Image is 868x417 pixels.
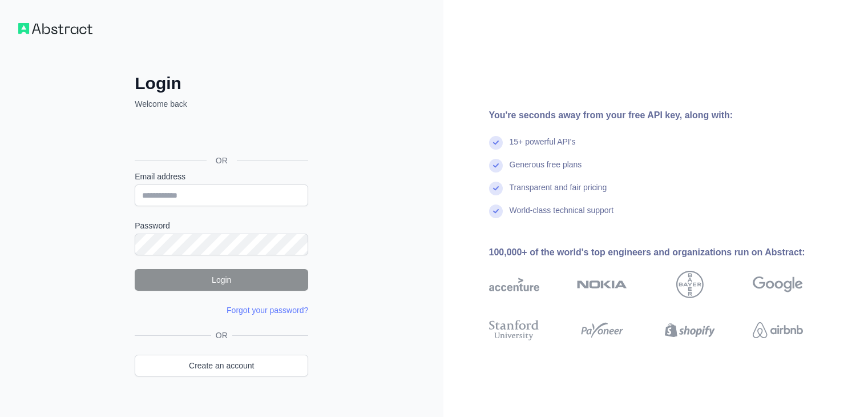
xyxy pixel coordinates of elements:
[135,98,308,110] p: Welcome back
[510,159,582,182] div: Generous free plans
[135,355,308,376] a: Create an account
[753,271,803,298] img: google
[489,246,839,259] div: 100,000+ of the world's top engineers and organizations run on Abstract:
[211,330,232,341] span: OR
[489,109,839,122] div: You're seconds away from your free API key, along with:
[676,271,704,298] img: bayer
[489,159,503,173] img: check mark
[135,171,308,182] label: Email address
[489,136,503,150] img: check mark
[510,182,607,205] div: Transparent and fair pricing
[129,122,312,147] iframe: Sign in with Google Button
[489,205,503,218] img: check mark
[510,205,614,227] div: World-class technical support
[135,220,308,231] label: Password
[510,136,576,159] div: 15+ powerful API's
[227,306,308,315] a: Forgot your password?
[577,318,627,343] img: payoneer
[665,318,715,343] img: shopify
[577,271,627,298] img: nokia
[489,318,539,343] img: stanford university
[135,73,308,94] h2: Login
[135,269,308,291] button: Login
[489,271,539,298] img: accenture
[207,155,237,166] span: OR
[489,182,503,195] img: check mark
[753,318,803,343] img: airbnb
[18,23,92,34] img: Workflow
